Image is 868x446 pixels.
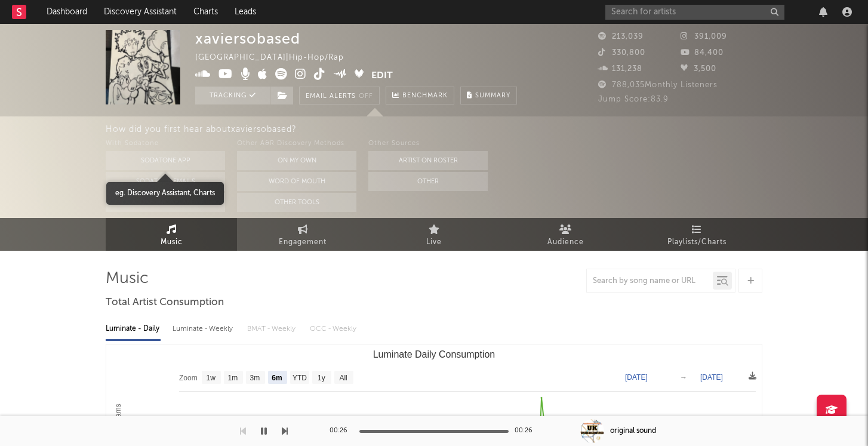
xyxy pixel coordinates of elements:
[106,319,161,339] div: Luminate - Daily
[598,65,642,73] span: 131,238
[318,374,325,382] text: 1y
[207,374,216,382] text: 1w
[279,235,327,250] span: Engagement
[330,424,353,438] div: 00:26
[299,87,380,104] button: Email AlertsOff
[106,218,237,251] a: Music
[373,349,495,359] text: Luminate Daily Consumption
[515,424,538,438] div: 00:26
[610,426,656,436] div: original sound
[106,193,225,212] button: Sodatone Snowflake Data
[625,373,648,382] text: [DATE]
[426,235,442,250] span: Live
[368,218,500,251] a: Live
[681,65,716,73] span: 3,500
[161,235,183,250] span: Music
[359,93,373,100] em: Off
[228,374,238,382] text: 1m
[598,81,718,89] span: 788,035 Monthly Listeners
[293,374,307,382] text: YTD
[587,276,713,286] input: Search by song name or URL
[598,96,669,103] span: Jump Score: 83.9
[106,137,225,151] div: With Sodatone
[237,151,356,170] button: On My Own
[402,89,448,103] span: Benchmark
[195,87,270,104] button: Tracking
[475,93,510,99] span: Summary
[237,218,368,251] a: Engagement
[237,193,356,212] button: Other Tools
[631,218,762,251] a: Playlists/Charts
[460,87,517,104] button: Summary
[173,319,235,339] div: Luminate - Weekly
[547,235,584,250] span: Audience
[195,51,358,65] div: [GEOGRAPHIC_DATA] | Hip-Hop/Rap
[680,373,687,382] text: →
[386,87,454,104] a: Benchmark
[195,30,300,47] div: xaviersobased
[106,122,868,137] div: How did you first hear about xaviersobased ?
[106,296,224,310] span: Total Artist Consumption
[371,68,393,83] button: Edit
[598,33,644,41] span: 213,039
[339,374,347,382] text: All
[605,5,784,20] input: Search for artists
[250,374,260,382] text: 3m
[272,374,282,382] text: 6m
[368,172,488,191] button: Other
[368,151,488,170] button: Artist on Roster
[700,373,723,382] text: [DATE]
[368,137,488,151] div: Other Sources
[106,172,225,191] button: Sodatone Emails
[106,151,225,170] button: Sodatone App
[500,218,631,251] a: Audience
[237,172,356,191] button: Word Of Mouth
[598,49,645,57] span: 330,800
[667,235,727,250] span: Playlists/Charts
[179,374,198,382] text: Zoom
[681,49,724,57] span: 84,400
[681,33,727,41] span: 391,009
[237,137,356,151] div: Other A&R Discovery Methods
